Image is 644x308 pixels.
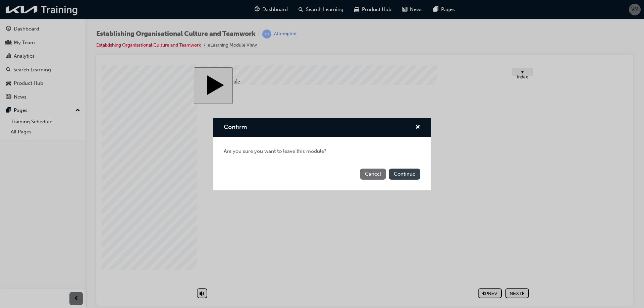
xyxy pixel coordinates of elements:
span: cross-icon [415,125,420,131]
button: Cancel [360,169,386,180]
div: Establishing Organizational Culture and Teamwork(Australia) Start Course [92,2,434,238]
button: cross-icon [415,123,420,132]
span: Confirm [224,123,247,131]
div: Are you sure you want to leave this module? [213,137,431,166]
button: Continue [389,169,420,180]
div: Confirm [213,118,431,190]
button: Start [92,2,131,39]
